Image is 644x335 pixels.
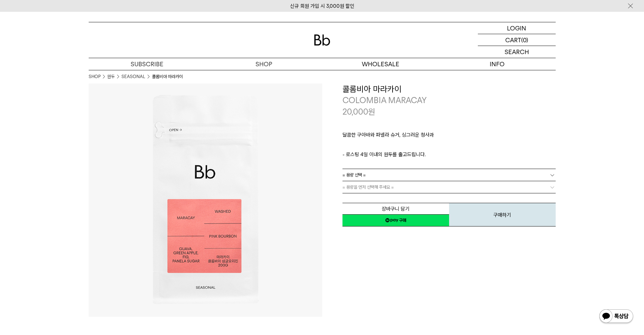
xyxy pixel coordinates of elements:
li: 콜롬비아 마라카이 [152,73,183,80]
a: SHOP [89,73,101,80]
p: 달콤한 구아바와 파넬라 슈거, 싱그러운 청사과 [342,131,556,142]
p: - 로스팅 4일 이내의 원두를 출고드립니다. [342,150,556,159]
a: SHOP [205,58,322,70]
button: 장바구니 담기 [342,203,449,215]
img: 카카오톡 채널 1:1 채팅 버튼 [599,309,634,325]
span: = 용량 선택 = [342,169,366,181]
p: CART [505,34,521,46]
h3: 콜롬비아 마라카이 [342,83,556,95]
a: SEASONAL [121,73,145,80]
p: COLOMBIA MARACAY [342,95,556,106]
a: CART (0) [478,34,556,46]
a: 새창 [342,214,449,226]
p: 20,000 [342,106,375,118]
p: ㅤ [342,142,556,150]
p: LOGIN [507,22,526,34]
span: 원 [368,107,375,117]
a: LOGIN [478,22,556,34]
p: INFO [439,58,556,70]
img: 로고 [314,34,330,46]
span: = 용량을 먼저 선택해 주세요 = [342,181,394,193]
img: 콜롬비아 마라카이 [89,83,322,317]
button: 구매하기 [449,203,556,226]
p: WHOLESALE [322,58,439,70]
a: SUBSCRIBE [89,58,205,70]
p: SEARCH [505,46,529,58]
a: 원두 [107,73,115,80]
a: 신규 회원 가입 시 3,000원 할인 [290,3,354,9]
p: (0) [521,34,528,46]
